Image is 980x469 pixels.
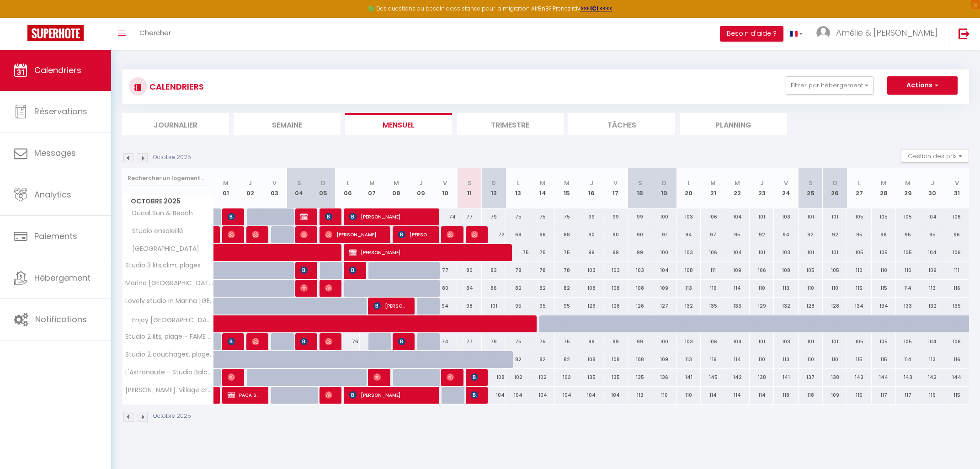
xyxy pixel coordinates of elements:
div: 113 [676,351,701,368]
div: 86 [482,280,506,297]
abbr: M [394,179,399,187]
div: 100 [652,244,676,261]
div: 103 [774,333,798,350]
span: Hébergement [34,272,91,283]
div: 94 [676,226,701,243]
div: 132 [774,298,798,314]
div: 80 [457,262,481,279]
span: Calendriers [34,64,81,76]
span: Enjoy [GEOGRAPHIC_DATA] [124,315,215,325]
th: 10 [433,168,457,208]
div: 99 [603,333,628,350]
div: 99 [603,244,628,261]
div: 110 [847,262,871,279]
th: 26 [823,168,847,208]
div: 103 [676,244,701,261]
div: 105 [896,208,920,225]
span: [PERSON_NAME] [252,333,260,350]
span: [PERSON_NAME] [300,333,309,350]
abbr: M [564,179,570,187]
div: 103 [774,208,798,225]
div: 99 [579,333,603,350]
div: 110 [823,351,847,368]
abbr: J [760,179,764,187]
div: 110 [823,280,847,297]
div: 90 [603,226,628,243]
div: 95 [920,226,944,243]
div: 113 [920,351,944,368]
div: 106 [944,208,969,225]
th: 17 [603,168,628,208]
div: 126 [628,298,652,314]
div: 105 [872,333,896,350]
a: Chercher [133,18,178,50]
th: 29 [896,168,920,208]
span: Marina [GEOGRAPHIC_DATA] - VENUS [124,280,215,287]
div: 113 [676,280,701,297]
span: Réservations [34,106,87,117]
div: 104 [725,208,750,225]
div: 105 [872,244,896,261]
abbr: J [590,179,593,187]
div: 95 [506,298,530,314]
abbr: M [735,179,740,187]
th: 01 [214,168,238,208]
span: Chercher [139,28,171,37]
th: 09 [409,168,433,208]
div: 95 [896,226,920,243]
abbr: D [491,179,496,187]
div: 105 [847,208,871,225]
div: 110 [750,351,774,368]
div: 105 [872,208,896,225]
div: 105 [847,244,871,261]
div: 95 [530,298,554,314]
th: 23 [750,168,774,208]
div: 82 [555,351,579,368]
th: 16 [579,168,603,208]
th: 08 [384,168,409,208]
div: 100 [652,208,676,225]
div: 116 [944,280,969,297]
div: 94 [433,298,457,314]
div: 82 [506,351,530,368]
div: 95 [847,226,871,243]
div: 91 [652,226,676,243]
div: 106 [944,244,969,261]
span: [PERSON_NAME] [349,261,357,279]
div: 77 [457,333,481,350]
div: 108 [579,351,603,368]
li: Planning [680,113,787,135]
th: 07 [360,168,384,208]
abbr: V [272,179,277,187]
button: Besoin d'aide ? [720,26,783,42]
div: 110 [799,280,823,297]
span: [PERSON_NAME] [471,226,479,243]
p: Octobre 2025 [153,153,191,162]
div: 99 [579,208,603,225]
div: 104 [920,208,944,225]
div: 103 [603,262,628,279]
div: 110 [799,351,823,368]
abbr: D [662,179,666,187]
th: 11 [457,168,481,208]
div: 128 [823,298,847,314]
span: Octobre 2025 [122,195,213,208]
strong: >>> ICI <<<< [581,5,612,12]
div: 101 [823,208,847,225]
div: 108 [628,351,652,368]
div: 114 [896,351,920,368]
div: 82 [530,351,554,368]
span: Ducal Sun & Beach [124,208,195,219]
th: 14 [530,168,554,208]
span: [PERSON_NAME] [325,226,382,243]
abbr: V [443,179,447,187]
div: 109 [725,262,750,279]
span: [PERSON_NAME] [373,297,406,314]
div: 106 [750,262,774,279]
abbr: V [784,179,788,187]
abbr: J [419,179,423,187]
div: 105 [847,333,871,350]
div: 92 [799,226,823,243]
span: [PERSON_NAME] [373,368,382,386]
div: 79 [482,333,506,350]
